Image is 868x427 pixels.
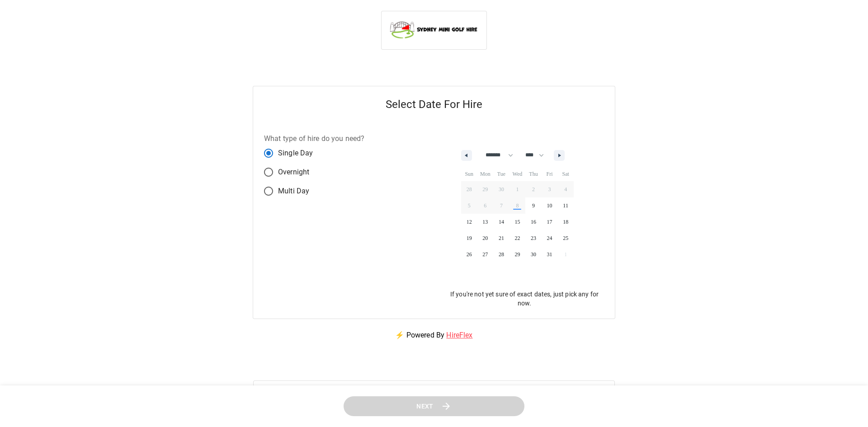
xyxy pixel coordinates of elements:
[264,133,365,144] label: What type of hire do you need?
[557,230,574,246] button: 25
[542,246,558,263] button: 31
[532,181,535,197] span: 2
[509,214,526,230] button: 15
[542,197,558,214] button: 10
[461,230,477,246] button: 19
[525,197,542,214] button: 9
[516,197,519,214] span: 8
[525,214,542,230] button: 16
[547,246,552,263] span: 31
[557,197,574,214] button: 11
[477,230,494,246] button: 20
[514,246,520,263] span: 29
[514,230,520,246] span: 22
[445,290,604,308] p: If you're not yet sure of exact dates, just pick any for now.
[547,214,552,230] span: 17
[509,197,526,214] button: 8
[509,167,526,181] span: Wed
[461,167,477,181] span: Sun
[509,230,526,246] button: 22
[547,197,552,214] span: 10
[477,246,494,263] button: 27
[532,197,535,214] span: 9
[525,181,542,197] button: 2
[484,197,486,214] span: 6
[461,246,477,263] button: 26
[253,86,615,122] h5: Select Date For Hire
[542,181,558,197] button: 3
[531,214,536,230] span: 16
[482,246,488,263] span: 27
[514,214,520,230] span: 15
[563,214,568,230] span: 18
[499,246,504,263] span: 28
[278,186,309,197] span: Multi Day
[542,214,558,230] button: 17
[493,230,509,246] button: 21
[278,167,309,178] span: Overnight
[500,197,503,214] span: 7
[467,230,472,246] span: 19
[468,197,471,214] span: 5
[493,246,509,263] button: 28
[525,230,542,246] button: 23
[482,230,488,246] span: 20
[557,214,574,230] button: 18
[525,167,542,181] span: Thu
[548,181,551,197] span: 3
[509,246,526,263] button: 29
[493,167,509,181] span: Tue
[467,246,472,263] span: 26
[389,19,479,40] img: Sydney Mini Golf Hire logo
[477,214,494,230] button: 13
[525,246,542,263] button: 30
[547,230,552,246] span: 24
[564,181,567,197] span: 4
[384,319,483,352] p: ⚡ Powered By
[542,230,558,246] button: 24
[467,214,472,230] span: 12
[542,167,558,181] span: Fri
[482,214,488,230] span: 13
[516,181,519,197] span: 1
[461,214,477,230] button: 12
[493,214,509,230] button: 14
[493,197,509,214] button: 7
[446,331,472,339] a: HireFlex
[557,181,574,197] button: 4
[278,148,313,159] span: Single Day
[509,181,526,197] button: 1
[499,214,504,230] span: 14
[477,197,494,214] button: 6
[531,246,536,263] span: 30
[499,230,504,246] span: 21
[477,167,494,181] span: Mon
[531,230,536,246] span: 23
[563,230,568,246] span: 25
[563,197,568,214] span: 11
[461,197,477,214] button: 5
[557,167,574,181] span: Sat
